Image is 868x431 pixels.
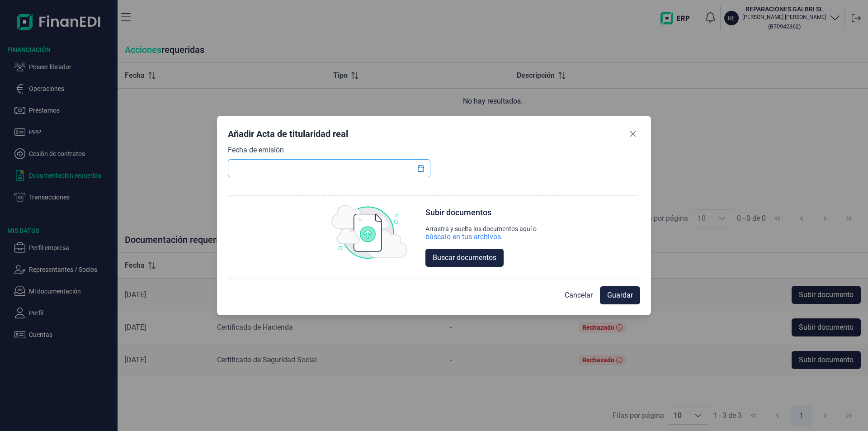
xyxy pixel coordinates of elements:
div: Arrastra y suelta los documentos aquí o [425,225,537,232]
span: Buscar documentos [433,252,496,263]
div: Añadir Acta de titularidad real [228,128,348,140]
button: Guardar [600,286,640,304]
button: Close [626,127,640,141]
img: upload img [331,205,407,259]
span: Cancelar [565,290,593,301]
div: búscalo en tus archivos. [425,232,537,242]
span: Guardar [607,290,633,301]
button: Buscar documentos [425,249,504,267]
label: Fecha de emisión [228,145,284,156]
button: Cancelar [557,286,600,304]
div: búscalo en tus archivos. [425,232,503,242]
div: Subir documentos [425,207,491,218]
button: Choose Date [412,160,429,176]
